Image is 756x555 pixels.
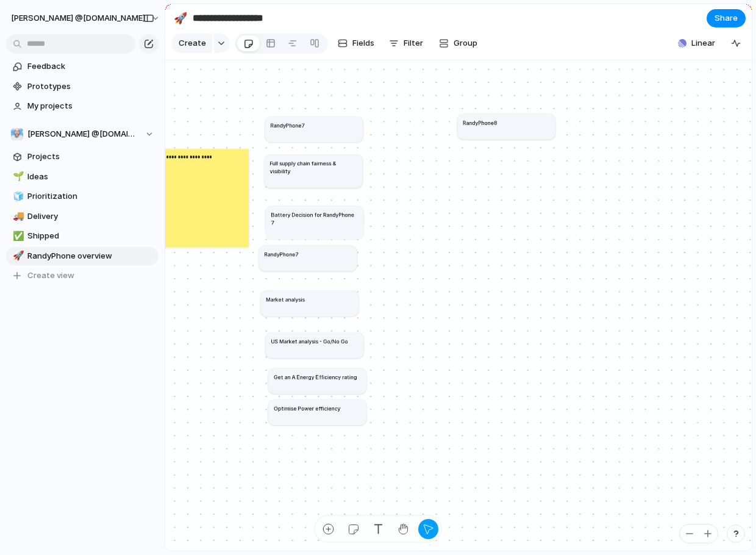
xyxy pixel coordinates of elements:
[271,210,358,226] h1: Battery Decision for RandyPhone 7
[27,60,154,73] span: Feedback
[691,37,715,49] span: Linear
[433,34,483,53] button: Group
[707,9,746,27] button: Share
[13,209,21,223] div: 🚚
[384,34,428,53] button: Filter
[27,210,154,223] span: Delivery
[27,81,154,93] span: Prototypes
[6,168,159,186] a: 🌱Ideas
[11,210,23,223] button: 🚚
[333,34,379,53] button: Fields
[6,125,159,143] button: [PERSON_NAME] @[DOMAIN_NAME]
[13,249,21,263] div: 🚀
[171,9,190,28] button: 🚀
[11,12,145,24] span: [PERSON_NAME] @[DOMAIN_NAME]
[6,187,159,206] a: 🧊Prioritization
[27,171,154,183] span: Ideas
[13,190,21,204] div: 🧊
[27,128,139,140] span: [PERSON_NAME] @[DOMAIN_NAME]
[274,404,340,412] h1: Optimise Power efficiency
[11,190,23,202] button: 🧊
[6,148,159,166] a: Projects
[715,12,738,24] span: Share
[6,207,159,226] a: 🚚Delivery
[270,159,357,175] h1: Full supply chain fairness & visibility
[265,250,299,258] h1: RandyPhone7
[352,37,374,49] span: Fields
[11,250,23,262] button: 🚀
[271,121,305,129] h1: RandyPhone7
[11,230,23,242] button: ✅
[27,190,154,202] span: Prioritization
[174,10,187,26] div: 🚀
[454,37,477,49] span: Group
[27,100,154,112] span: My projects
[13,229,21,243] div: ✅
[463,118,497,126] h1: RandyPhone8
[5,9,166,28] button: [PERSON_NAME] @[DOMAIN_NAME]
[6,267,159,285] button: Create view
[27,270,74,282] span: Create view
[27,151,154,163] span: Projects
[673,34,720,52] button: Linear
[27,250,154,262] span: RandyPhone overview
[27,230,154,242] span: Shipped
[6,97,159,115] a: My projects
[6,57,159,76] a: Feedback
[6,247,159,265] a: 🚀RandyPhone overview
[271,337,348,345] h1: US Market analysis - Go/No Go
[13,170,21,184] div: 🌱
[6,77,159,96] a: Prototypes
[171,34,212,53] button: Create
[274,373,357,381] h1: Get an A Energy Efficiency rating
[266,295,305,303] h1: Market analysis
[404,37,423,49] span: Filter
[11,171,23,183] button: 🌱
[6,227,159,245] a: ✅Shipped
[179,37,206,49] span: Create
